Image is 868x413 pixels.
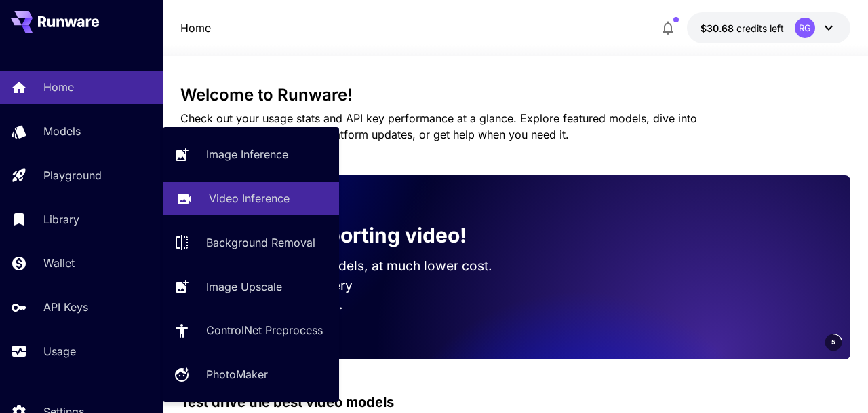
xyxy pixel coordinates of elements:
[43,79,74,95] p: Home
[43,167,102,183] p: Playground
[240,220,467,251] p: Now supporting video!
[180,20,211,36] p: Home
[206,234,315,251] p: Background Removal
[163,314,339,347] a: ControlNet Preprocess
[43,255,75,271] p: Wallet
[163,138,339,171] a: Image Inference
[180,20,211,36] nav: breadcrumb
[163,358,339,391] a: PhotoMaker
[180,392,394,412] p: Test drive the best video models
[163,182,339,215] a: Video Inference
[206,279,282,295] p: Image Upscale
[180,86,850,105] h3: Welcome to Runware!
[736,22,784,34] span: credits left
[43,343,76,359] p: Usage
[43,211,79,228] p: Library
[163,226,339,259] a: Background Removal
[701,22,736,34] span: $30.68
[795,18,815,38] div: RG
[180,111,697,141] span: Check out your usage stats and API key performance at a glance. Explore featured models, dive int...
[206,322,323,338] p: ControlNet Preprocess
[687,12,850,43] button: $30.68
[202,256,494,276] p: Run the best video models, at much lower cost.
[163,270,339,303] a: Image Upscale
[209,190,290,206] p: Video Inference
[206,366,268,382] p: PhotoMaker
[206,146,288,162] p: Image Inference
[43,299,88,315] p: API Keys
[43,123,81,139] p: Models
[701,21,784,35] div: $30.68
[202,276,494,315] p: Save up to $50 for every 1000 Seedance assets.
[831,337,835,347] span: 5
